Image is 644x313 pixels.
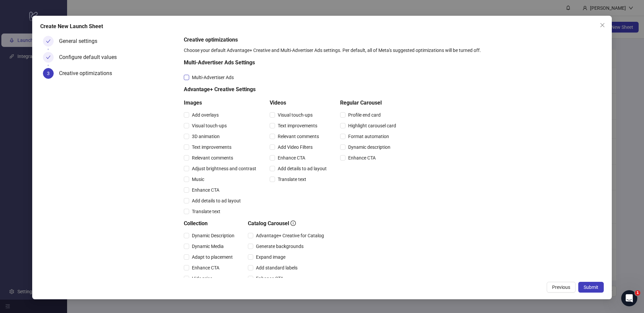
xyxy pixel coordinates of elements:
span: Add overlays [189,111,221,119]
span: Generate backgrounds [253,243,306,250]
span: Adjust brightness and contrast [189,165,259,172]
span: Text improvements [275,122,320,129]
span: Dynamic description [345,143,393,151]
span: Relevant comments [275,133,322,140]
div: Creative optimizations [59,68,117,79]
button: Submit [578,282,604,293]
span: Profile end card [345,111,383,119]
h5: Videos [270,99,329,107]
h5: Regular Carousel [340,99,399,107]
span: Format automation [345,133,392,140]
span: Previous [552,285,570,290]
span: 1 [635,290,640,296]
span: Add details to ad layout [275,165,329,172]
span: Submit [584,285,598,290]
h5: Creative optimizations [184,36,601,44]
span: Advantage+ Creative for Catalog [253,232,327,239]
span: Enhance CTA [345,154,378,162]
span: Dynamic Description [189,232,237,239]
h5: Advantage+ Creative Settings [184,85,399,93]
span: Relevant comments [189,154,236,162]
span: Enhance CTA [189,186,222,194]
span: info-circle [290,221,296,226]
span: Enhance CTA [253,275,286,282]
span: Add details to ad layout [189,197,244,204]
div: Create New Launch Sheet [40,22,604,30]
span: Music [189,176,207,183]
span: 3D animation [189,133,222,140]
div: Configure default values [59,52,122,63]
h5: Catalog Carousel [248,220,327,228]
span: Add Video Filters [275,143,315,151]
span: Translate text [189,208,223,215]
span: 3 [47,71,50,76]
span: check [46,55,51,60]
span: Expand image [253,253,288,261]
h5: Collection [184,220,237,228]
span: check [46,39,51,44]
h5: Images [184,99,259,107]
span: Visual touch-ups [189,122,229,129]
span: Multi-Advertiser Ads [189,74,236,81]
h5: Multi-Advertiser Ads Settings [184,59,399,67]
iframe: Intercom live chat [621,290,637,306]
span: Enhance CTA [275,154,308,162]
div: Choose your default Advantage+ Creative and Multi-Advertiser Ads settings. Per default, all of Me... [184,47,601,54]
button: Previous [547,282,576,293]
span: Hide price [189,275,215,282]
span: close [600,22,605,28]
span: Visual touch-ups [275,111,315,119]
span: Text improvements [189,143,234,151]
span: Translate text [275,176,309,183]
span: Highlight carousel card [345,122,399,129]
div: General settings [59,36,103,47]
span: Adapt to placement [189,253,235,261]
span: Add standard labels [253,264,300,271]
span: Dynamic Media [189,243,226,250]
span: Enhance CTA [189,264,222,271]
button: Close [597,20,608,30]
